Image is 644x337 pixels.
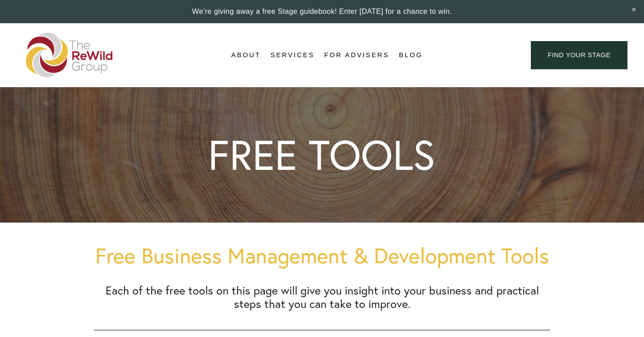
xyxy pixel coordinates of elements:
h1: FREE TOOLS [208,134,435,176]
a: find your stage [531,41,627,69]
img: The ReWild Group [26,33,114,77]
h2: Each of the free tools on this page will give you insight into your business and practical steps ... [94,284,550,311]
a: For Advisers [324,49,389,62]
h1: Free Business Management & Development Tools [94,244,550,267]
span: Services [271,49,315,61]
a: folder dropdown [231,49,261,62]
a: folder dropdown [271,49,315,62]
span: About [231,49,261,61]
a: Blog [399,49,423,62]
